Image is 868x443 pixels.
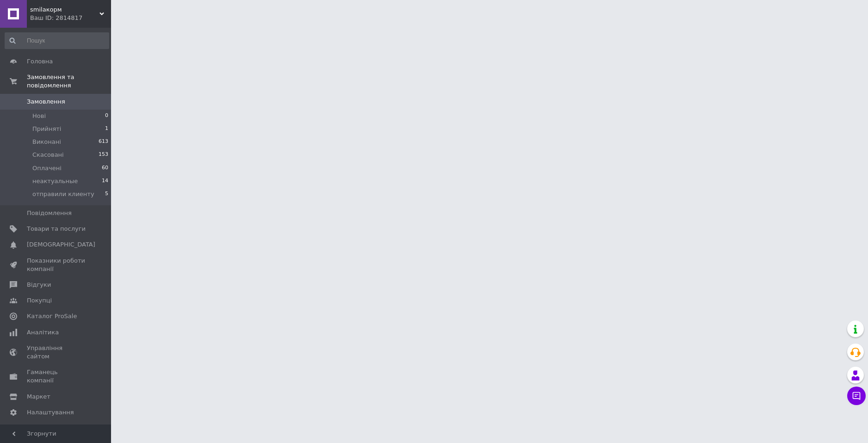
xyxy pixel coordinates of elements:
[102,177,108,185] span: 14
[32,190,94,198] span: отправили клиенту
[27,296,52,305] span: Покупці
[27,98,65,106] span: Замовлення
[32,138,61,146] span: Виконані
[32,151,64,159] span: Скасовані
[27,209,72,217] span: Повідомлення
[27,312,77,320] span: Каталог ProSale
[32,177,78,185] span: неактуальные
[27,73,111,90] span: Замовлення та повідомлення
[30,6,99,14] span: smilaкорм
[30,14,111,22] div: Ваш ID: 2814817
[105,190,108,198] span: 5
[847,387,866,405] button: Чат з покупцем
[32,125,61,133] span: Прийняті
[27,344,86,361] span: Управління сайтом
[27,281,51,289] span: Відгуки
[27,225,86,233] span: Товари та послуги
[99,138,108,146] span: 613
[27,368,86,385] span: Гаманець компанії
[105,125,108,133] span: 1
[5,32,109,49] input: Пошук
[27,328,59,337] span: Аналітика
[102,164,108,172] span: 60
[27,240,95,249] span: [DEMOGRAPHIC_DATA]
[32,164,62,172] span: Оплачені
[27,393,50,401] span: Маркет
[27,257,86,273] span: Показники роботи компанії
[27,57,53,66] span: Головна
[105,112,108,120] span: 0
[27,408,74,417] span: Налаштування
[32,112,46,120] span: Нові
[99,151,108,159] span: 153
